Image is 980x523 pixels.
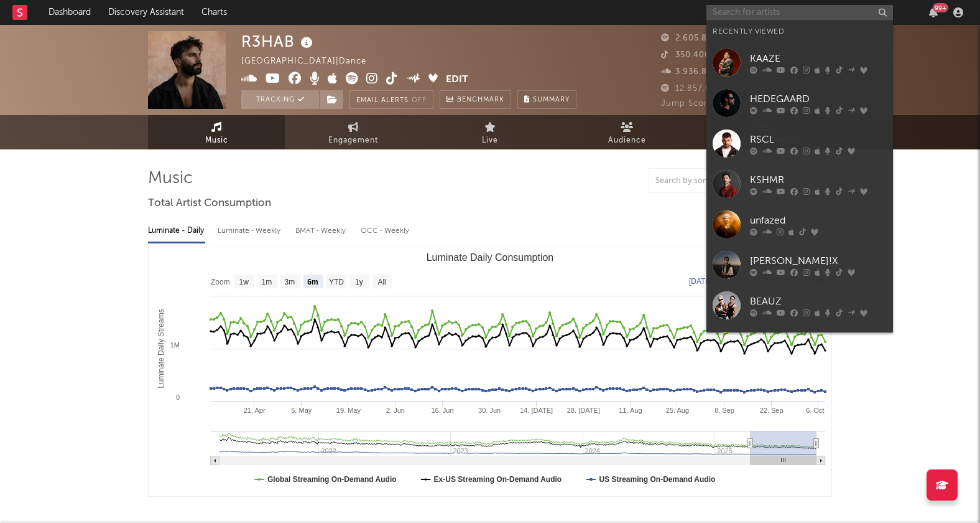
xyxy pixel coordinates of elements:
span: Engagement [328,133,378,148]
button: Email AlertsOff [349,90,433,109]
a: KAAZE [706,42,893,83]
button: 99+ [929,7,938,17]
div: [PERSON_NAME]!X [750,253,887,268]
div: unfazed [750,213,887,228]
text: 1w [239,278,249,286]
span: 350.400 [661,51,710,59]
text: Global Streaming On-Demand Audio [267,475,397,484]
a: Benchmark [440,90,511,109]
text: US Streaming On-Demand Audio [599,475,715,484]
text: Luminate Daily Consumption [427,252,554,263]
span: Live [482,133,498,148]
svg: Luminate Daily Consumption [149,247,831,496]
a: Playlists/Charts [695,115,832,149]
span: 12.857.014 Monthly Listeners [661,85,797,93]
text: 19. May [336,407,361,414]
span: 2.605.827 [661,34,717,42]
text: 21. Apr [244,407,266,414]
div: 99 + [933,3,948,12]
text: 1M [170,341,180,349]
div: [GEOGRAPHIC_DATA] | Dance [241,54,381,69]
input: Search by song name or URL [649,176,780,186]
text: 2. Jun [386,407,405,414]
div: RSCL [750,132,887,147]
button: Edit [446,72,468,88]
span: Music [205,133,228,148]
text: 8. Sep [714,407,734,414]
text: [DATE] [689,277,713,286]
div: BEAUZ [750,294,887,309]
span: Benchmark [457,93,504,108]
text: 25. Aug [666,407,689,414]
text: All [377,278,386,286]
div: BMAT - Weekly [295,220,348,242]
span: Audience [608,133,646,148]
text: YTD [329,278,344,286]
text: 14. [DATE] [520,407,553,414]
text: Ex-US Streaming On-Demand Audio [434,475,562,484]
a: RSCL [706,123,893,164]
text: 3m [285,278,295,286]
text: 16. Jun [431,407,453,414]
text: 22. Sep [760,407,784,414]
span: Total Artist Consumption [148,196,271,211]
div: OCC - Weekly [361,220,410,242]
a: Juicce [706,326,893,366]
text: 11. Aug [619,407,642,414]
text: Luminate Daily Streams [157,309,165,388]
div: HEDEGAARD [750,92,887,106]
text: 6. Oct [806,407,824,414]
em: Off [412,97,427,104]
button: Tracking [241,90,319,109]
span: 3.936.827 [661,68,717,76]
text: 0 [176,393,180,401]
div: KAAZE [750,51,887,66]
a: Engagement [285,115,422,149]
a: Audience [558,115,695,149]
div: Luminate - Weekly [218,220,283,242]
text: Zoom [211,278,230,286]
a: [PERSON_NAME]!X [706,245,893,285]
a: KSHMR [706,164,893,204]
a: BEAUZ [706,285,893,326]
text: 28. [DATE] [567,407,600,414]
div: Luminate - Daily [148,220,205,242]
span: Jump Score: 48.7 [661,100,734,108]
a: unfazed [706,204,893,245]
text: 6m [307,278,318,286]
span: Summary [533,97,570,103]
a: Live [422,115,558,149]
div: KSHMR [750,172,887,187]
text: 1m [262,278,272,286]
a: Music [148,115,285,149]
text: 30. Jun [478,407,501,414]
button: Summary [517,90,576,109]
a: HEDEGAARD [706,83,893,123]
div: R3HAB [241,31,316,52]
input: Search for artists [706,5,893,21]
div: Recently Viewed [713,24,887,39]
text: 5. May [291,407,312,414]
text: 1y [355,278,363,286]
